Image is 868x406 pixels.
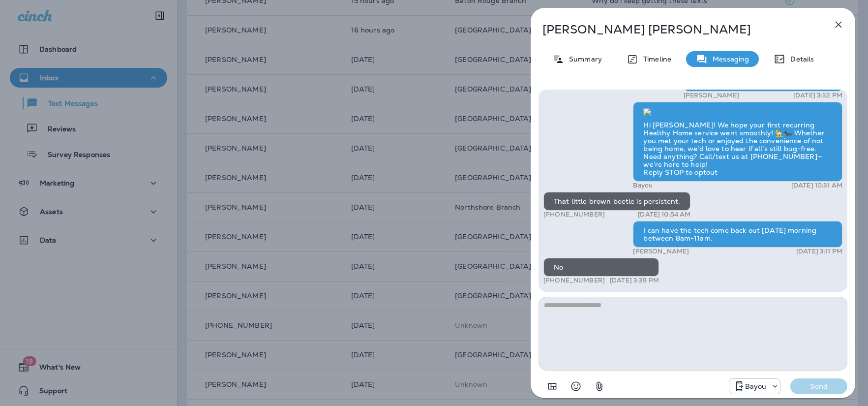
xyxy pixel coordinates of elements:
[542,376,562,396] button: Add in a premade template
[564,55,602,63] p: Summary
[633,221,842,248] div: I can have the tech come back out [DATE] morning between 8am-11am.
[793,92,842,99] p: [DATE] 3:32 PM
[543,192,690,211] div: That little brown beetle is persistent.
[542,23,811,36] p: [PERSON_NAME] [PERSON_NAME]
[729,380,780,392] div: +1 (985) 315-4311
[543,211,605,219] p: [PHONE_NUMBER]
[633,102,842,182] div: Hi [PERSON_NAME]! We hope your first recurring Healthy Home service went smoothly! 🏡🐜 Whether you...
[566,376,586,396] button: Select an emoji
[633,182,653,189] p: Bayou
[633,248,689,255] p: [PERSON_NAME]
[785,55,814,63] p: Details
[796,248,842,255] p: [DATE] 3:11 PM
[745,382,767,390] p: Bayou
[708,55,749,63] p: Messaging
[638,211,690,219] p: [DATE] 10:54 AM
[684,92,740,99] p: [PERSON_NAME]
[543,277,605,284] p: [PHONE_NUMBER]
[610,277,659,284] p: [DATE] 3:39 PM
[543,258,659,277] div: No
[638,55,671,63] p: Timeline
[791,182,842,189] p: [DATE] 10:31 AM
[643,108,651,116] img: twilio-download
